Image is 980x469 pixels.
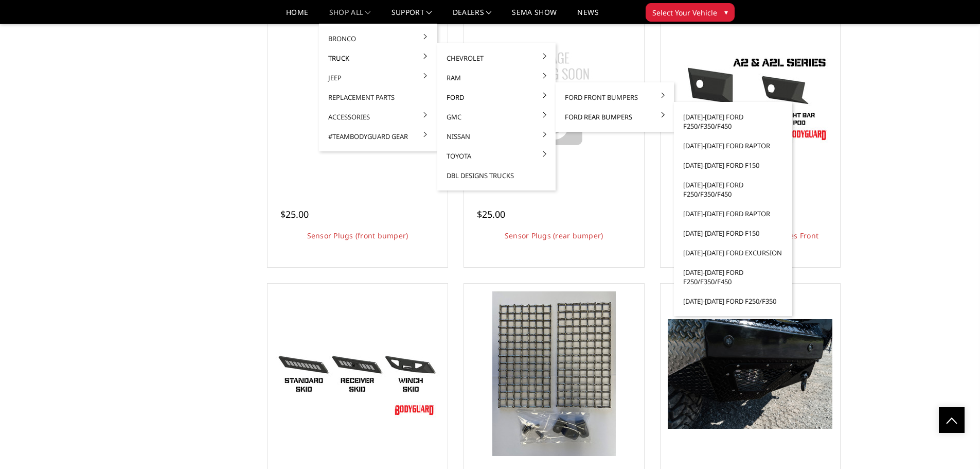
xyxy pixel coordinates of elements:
img: T2 Series - Factory Fog Light Assembly [668,319,832,429]
a: [DATE]-[DATE] Ford F150 [678,155,788,175]
a: [DATE]-[DATE] Ford F150 [678,223,788,243]
a: [DATE]-[DATE] Ford F250/F350/F450 [678,175,788,204]
a: shop all [329,9,371,24]
a: Sensor Plugs (rear bumper) [505,231,603,240]
a: Support [391,9,432,24]
a: [DATE]-[DATE] Ford Raptor [678,136,788,155]
span: ▾ [724,7,728,18]
a: Jeep [323,68,433,88]
a: [DATE]-[DATE] Ford Excursion [678,243,788,263]
a: [DATE]-[DATE] Ford F250/F350/F450 [678,107,788,136]
a: Ford Front Bumpers [560,88,670,107]
a: [DATE]-[DATE] Ford Raptor [678,204,788,223]
a: [DATE]-[DATE] Ford F250/F350 [678,291,788,311]
img: Sensor Pods for A2 or A2L Series Front Bumpers [668,53,832,145]
a: Ford Rear Bumpers [560,107,670,127]
a: [DATE]-[DATE] Ford F250/F350/F450 [678,263,788,291]
a: Home [286,9,308,24]
a: Click to Top [939,407,965,433]
a: Chevrolet [441,48,551,68]
span: $25.00 [280,208,309,220]
a: News [577,9,598,24]
a: Stainless steel woven mesh with mounting hardware Skid Plate Mesh for A2L Series Front Bumper [467,286,642,461]
button: Select Your Vehicle [646,3,735,22]
a: Accessories [323,107,433,127]
a: Bronco [323,29,433,48]
a: Truck [323,48,433,68]
span: Select Your Vehicle [652,7,717,18]
a: Nissan [441,127,551,146]
a: T2 Series - Factory Fog Light Assembly [663,286,838,461]
a: GMC [441,107,551,127]
a: Sensor Plugs (front bumper) [307,231,408,240]
span: $125.00 [673,208,707,220]
a: Skid Plate for T2 Series Front Bumper winch mount skid plate [270,286,445,461]
a: DBL Designs Trucks [441,166,551,185]
a: Ford [441,88,551,107]
a: SEMA Show [512,9,557,24]
img: Stainless steel woven mesh with mounting hardware [492,291,616,456]
a: #TeamBodyguard Gear [323,127,433,146]
a: Dealers [453,9,492,24]
a: Ram [441,68,551,88]
a: Replacement Parts [323,88,433,107]
span: $25.00 [477,208,505,220]
a: Toyota [441,146,551,166]
a: Sensor Pods for A2 or A2L Series Front Bumpers [663,11,838,186]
